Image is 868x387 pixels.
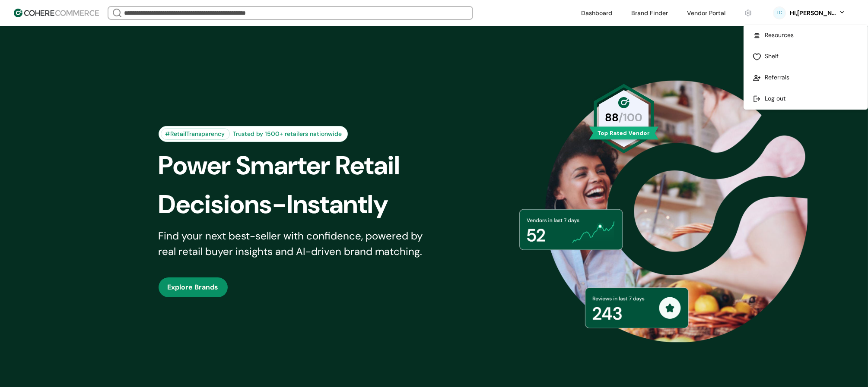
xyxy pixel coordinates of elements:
[159,228,434,259] div: Find your next best-seller with confidence, powered by real retail buyer insights and AI-driven b...
[773,6,786,19] svg: 0 percent
[161,128,230,140] div: #RetailTransparency
[159,277,228,297] button: Explore Brands
[230,129,346,138] div: Trusted by 1500+ retailers nationwide
[159,185,449,224] div: Decisions-Instantly
[789,9,837,18] div: Hi, [PERSON_NAME]
[14,9,99,17] img: Cohere Logo
[789,9,846,18] button: Hi,[PERSON_NAME]
[159,146,449,185] div: Power Smarter Retail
